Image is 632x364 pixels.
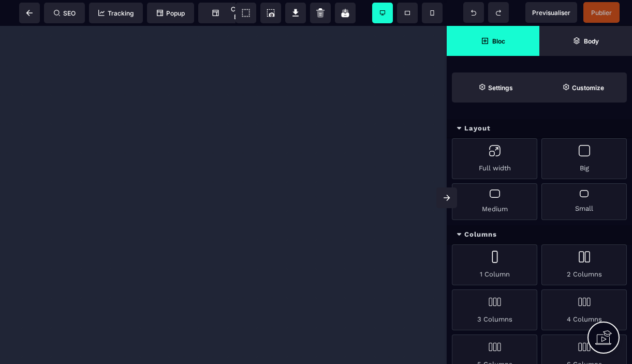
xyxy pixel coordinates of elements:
[584,37,599,45] strong: Body
[54,9,76,17] span: SEO
[98,9,134,17] span: Tracking
[236,3,256,23] span: View components
[525,2,577,23] span: Preview
[447,119,632,138] div: Layout
[539,72,627,103] span: Open Style Manager
[541,289,627,330] div: 4 Columns
[539,26,632,56] span: Open Layer Manager
[541,138,627,179] div: Big
[452,72,539,103] span: Settings
[260,3,281,23] span: Screenshot
[492,37,505,45] strong: Bloc
[591,9,612,17] span: Publier
[447,225,632,244] div: Columns
[452,244,537,285] div: 1 Column
[541,244,627,285] div: 2 Columns
[452,183,537,220] div: Medium
[488,84,513,92] strong: Settings
[541,183,627,220] div: Small
[452,138,537,179] div: Full width
[572,84,604,92] strong: Customize
[157,9,185,17] span: Popup
[203,5,254,21] span: Custom Block
[452,289,537,330] div: 3 Columns
[532,9,570,17] span: Previsualiser
[447,26,539,56] span: Open Blocks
